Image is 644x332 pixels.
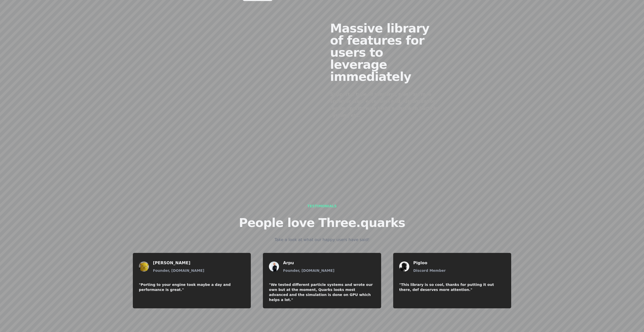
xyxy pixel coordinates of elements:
img: customer Pigloo [399,261,409,272]
div: "We tested different particle systems and wrote our own but at the moment, Quarks looks most adva... [269,282,375,302]
img: customer Arpu [269,261,279,272]
div: Founder, [DOMAIN_NAME] [153,268,204,273]
div: Pigloo [413,260,446,266]
div: Support 4 type of renderer, mesh surface spawner, user extension and customization, feature parit... [330,91,443,119]
div: Discord Member [413,268,446,273]
div: Arpu [283,260,334,266]
div: "This library is so cool, thanks for putting it out there, def deserves more attention." [399,282,505,292]
h2: Massive library of features for users to leverage immediately [330,22,443,83]
div: Testimonials [307,204,337,209]
h2: People love Three.quarks [239,217,405,229]
div: [PERSON_NAME] [153,260,204,266]
div: Founder, [DOMAIN_NAME] [283,268,334,273]
div: "Porting to your engine took maybe a day and performance is great." [139,282,245,292]
h4: Take a look at what our happy users have said! [274,237,370,243]
img: customer marcel [139,261,149,272]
